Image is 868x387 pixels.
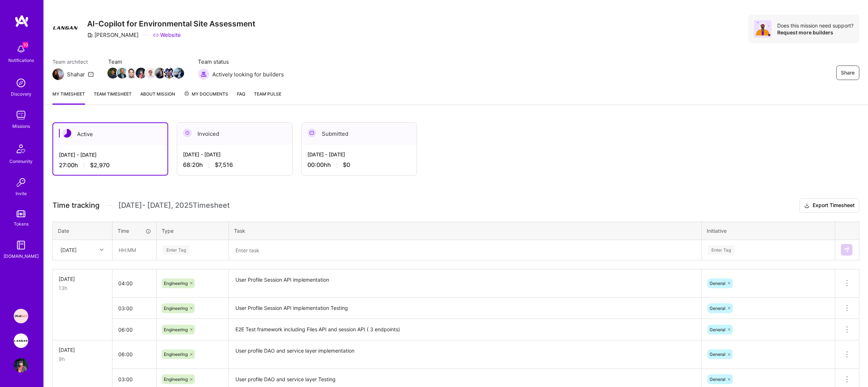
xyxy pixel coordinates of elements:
button: Share [836,66,859,80]
textarea: User Profile Session API implementation [230,270,701,297]
a: Speakeasy: Software Engineer to help Customers write custom functions [12,309,30,323]
textarea: E2E Test framework including Files API and session API ( 3 endpoints) [230,320,701,340]
img: Avatar [754,20,771,38]
textarea: User Profile Session API implementation Testing [230,298,701,318]
div: 13h [59,284,106,292]
div: 00:00h h [307,161,411,169]
div: [PERSON_NAME] [87,31,139,39]
span: $0 [343,161,350,169]
a: My Documents [184,90,228,105]
img: Team Member Avatar [136,68,146,79]
i: icon Download [804,202,810,210]
span: Engineering [164,281,188,286]
img: Active [63,129,71,138]
a: Team Member Avatar [155,67,165,79]
div: Discovery [11,90,31,98]
div: Active [53,123,167,145]
div: 68:20 h [183,161,286,169]
input: HH:MM [112,274,156,293]
a: Team timesheet [94,90,132,105]
img: tokens [17,210,25,217]
a: Team Pulse [254,90,281,105]
img: Speakeasy: Software Engineer to help Customers write custom functions [14,309,28,323]
div: Initiative [707,227,830,235]
img: Team Member Avatar [145,68,156,79]
div: Invite [16,190,27,197]
a: My timesheet [52,90,85,105]
img: Langan: AI-Copilot for Environmental Site Assessment [14,333,28,348]
a: Langan: AI-Copilot for Environmental Site Assessment [12,333,30,348]
span: [DATE] - [DATE] , 2025 Timesheet [118,201,230,210]
th: Task [229,222,702,240]
img: Invite [14,175,28,190]
span: Team [108,58,183,66]
div: Does this mission need support? [777,22,854,29]
a: Team Member Avatar [174,67,183,79]
img: Team Member Avatar [107,68,118,79]
div: Enter Tag [163,244,190,256]
div: [DATE] [60,246,77,254]
i: icon CompanyGray [87,32,93,38]
img: Submit [844,247,850,253]
img: Invoiced [183,129,192,137]
div: Missions [12,122,30,130]
img: Team Member Avatar [164,68,175,79]
span: Actively looking for builders [212,71,284,78]
button: Export Timesheet [799,198,859,213]
div: [DOMAIN_NAME] [4,252,39,260]
span: Engineering [164,377,188,382]
span: Engineering [164,327,188,332]
span: Team architect [52,58,94,66]
img: User Avatar [14,358,28,373]
img: Team Member Avatar [117,68,128,79]
span: General [710,306,726,311]
th: Date [53,222,112,240]
img: Submitted [307,129,316,137]
div: [DATE] - [DATE] [307,151,411,158]
th: Type [157,222,229,240]
img: logo [14,14,29,28]
a: Team Member Avatar [165,67,174,79]
div: Shahar [67,71,85,78]
input: HH:MM [112,345,156,364]
input: HH:MM [113,240,156,260]
h3: AI-Copilot for Environmental Site Assessment [87,19,255,28]
input: HH:MM [112,320,156,339]
span: Share [841,69,855,76]
img: Community [12,140,30,157]
textarea: User profile DAO and service layer implementation [230,341,701,368]
div: [DATE] - [DATE] [59,151,162,159]
a: Website [153,31,181,39]
input: HH:MM [112,299,156,318]
img: Team Member Avatar [154,68,165,79]
span: General [710,327,726,332]
a: User Avatar [12,358,30,373]
div: 27:00 h [59,161,162,169]
a: Team Member Avatar [136,67,146,79]
img: teamwork [14,108,28,122]
span: Engineering [164,306,188,311]
span: Time tracking [52,201,99,210]
div: Notifications [8,56,34,64]
div: Request more builders [777,29,854,36]
img: Actively looking for builders [198,68,209,80]
div: Tokens [14,220,29,228]
a: Team Member Avatar [127,67,136,79]
span: Team Pulse [254,91,281,97]
img: discovery [14,76,28,90]
span: General [710,352,726,357]
img: Team Member Avatar [173,68,184,79]
span: My Documents [184,90,228,98]
div: [DATE] [59,346,106,354]
div: Invoiced [177,123,292,145]
div: Enter Tag [708,244,735,256]
img: guide book [14,238,28,252]
span: $7,516 [215,161,233,169]
div: [DATE] - [DATE] [183,151,286,158]
div: Time [118,227,151,235]
a: About Mission [140,90,175,105]
i: icon Mail [88,71,94,77]
span: General [710,281,726,286]
a: Team Member Avatar [146,67,155,79]
span: General [710,377,726,382]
